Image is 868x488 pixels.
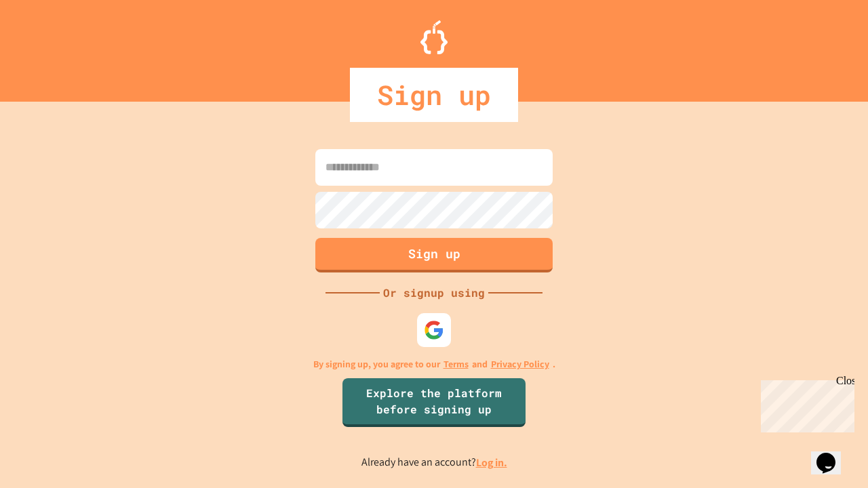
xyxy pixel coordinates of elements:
[361,454,507,471] p: Already have an account?
[380,285,488,301] div: Or signup using
[811,434,854,474] iframe: chat widget
[342,378,526,427] a: Explore the platform before signing up
[755,375,854,432] iframe: chat widget
[476,455,507,470] a: Log in.
[5,5,94,86] div: Chat with us now!Close
[424,320,444,340] img: google-icon.svg
[491,357,549,371] a: Privacy Policy
[313,357,555,371] p: By signing up, you agree to our and .
[420,20,448,54] img: Logo.svg
[350,68,518,122] div: Sign up
[315,238,553,272] button: Sign up
[443,357,469,371] a: Terms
